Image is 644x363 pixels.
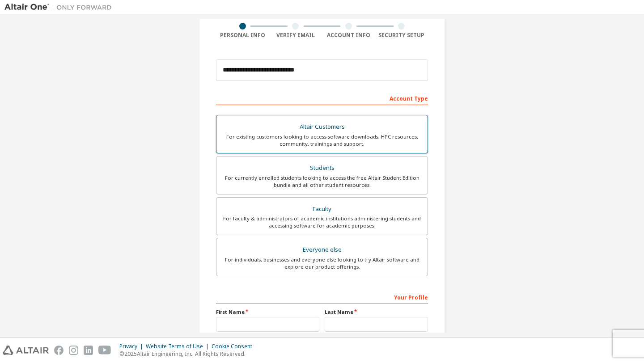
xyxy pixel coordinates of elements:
[222,121,422,133] div: Altair Customers
[119,343,146,350] div: Privacy
[3,346,49,355] img: altair_logo.svg
[216,32,269,39] div: Personal Info
[222,162,422,174] div: Students
[322,32,375,39] div: Account Info
[54,346,64,355] img: facebook.svg
[222,203,422,215] div: Faculty
[84,346,93,355] img: linkedin.svg
[375,32,428,39] div: Security Setup
[222,133,422,148] div: For existing customers looking to access software downloads, HPC resources, community, trainings ...
[269,32,322,39] div: Verify Email
[222,256,422,270] div: For individuals, businesses and everyone else looking to try Altair software and explore our prod...
[222,244,422,256] div: Everyone else
[216,308,319,316] label: First Name
[216,290,428,304] div: Your Profile
[146,343,212,350] div: Website Terms of Use
[325,308,428,316] label: Last Name
[212,343,258,350] div: Cookie Consent
[69,346,78,355] img: instagram.svg
[119,350,258,358] p: © 2025 Altair Engineering, Inc. All Rights Reserved.
[222,215,422,229] div: For faculty & administrators of academic institutions administering students and accessing softwa...
[98,346,111,355] img: youtube.svg
[4,3,116,12] img: Altair One
[216,91,428,105] div: Account Type
[222,174,422,189] div: For currently enrolled students looking to access the free Altair Student Edition bundle and all ...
